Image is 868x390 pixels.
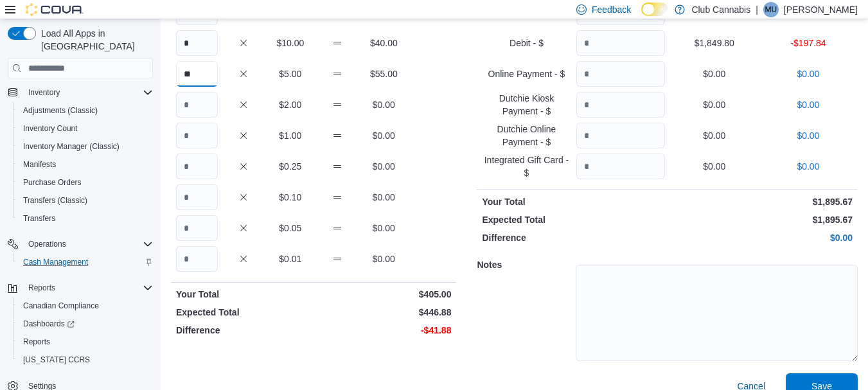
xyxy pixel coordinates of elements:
[316,306,451,319] p: $446.88
[363,67,405,80] p: $55.00
[18,193,93,208] a: Transfers (Classic)
[18,103,103,118] a: Adjustments (Classic)
[26,3,84,16] img: Cova
[269,129,311,142] p: $1.00
[18,211,60,226] a: Transfers
[482,231,664,244] p: Difference
[23,280,60,296] button: Reports
[269,67,311,80] p: $5.00
[482,67,571,80] p: Online Payment - $
[13,137,158,155] button: Inventory Manager (Classic)
[269,191,311,204] p: $0.10
[28,239,66,249] span: Operations
[18,139,153,154] span: Inventory Manager (Classic)
[691,2,750,17] p: Club Cannabis
[18,157,153,172] span: Manifests
[176,154,218,179] input: Quantity
[363,98,405,111] p: $0.00
[176,246,218,272] input: Quantity
[763,2,779,17] div: Mavis Upson
[363,37,405,49] p: $40.00
[670,231,853,244] p: $0.00
[269,222,311,235] p: $0.05
[23,177,82,188] span: Purchase Orders
[23,355,90,365] span: [US_STATE] CCRS
[764,67,853,80] p: $0.00
[18,254,93,270] a: Cash Management
[18,157,61,172] a: Manifests
[482,123,571,148] p: Dutchie Online Payment - $
[23,85,153,100] span: Inventory
[13,333,158,351] button: Reports
[316,324,451,337] p: -$41.88
[269,253,311,265] p: $0.01
[3,235,158,253] button: Operations
[176,306,311,319] p: Expected Total
[764,160,853,173] p: $0.00
[176,123,218,148] input: Quantity
[23,337,50,347] span: Reports
[363,253,405,265] p: $0.00
[13,351,158,369] button: [US_STATE] CCRS
[23,280,153,296] span: Reports
[18,175,153,190] span: Purchase Orders
[23,319,75,329] span: Dashboards
[18,316,153,332] span: Dashboards
[482,213,664,226] p: Expected Total
[28,283,55,293] span: Reports
[269,37,311,49] p: $10.00
[482,37,571,49] p: Debit - $
[482,92,571,118] p: Dutchie Kiosk Payment - $
[670,98,759,111] p: $0.00
[18,352,153,368] span: Washington CCRS
[363,191,405,204] p: $0.00
[13,102,158,120] button: Adjustments (Classic)
[3,84,158,102] button: Inventory
[363,222,405,235] p: $0.00
[18,298,104,314] a: Canadian Compliance
[363,160,405,173] p: $0.00
[176,92,218,118] input: Quantity
[670,160,759,173] p: $0.00
[316,288,451,301] p: $405.00
[482,154,571,179] p: Integrated Gift Card - $
[23,257,88,267] span: Cash Management
[576,30,665,56] input: Quantity
[23,236,71,252] button: Operations
[23,85,65,100] button: Inventory
[670,213,853,226] p: $1,895.67
[13,209,158,227] button: Transfers
[641,16,642,17] span: Dark Mode
[18,103,153,118] span: Adjustments (Classic)
[18,121,83,136] a: Inventory Count
[18,139,125,154] a: Inventory Manager (Classic)
[641,3,668,16] input: Dark Mode
[13,315,158,333] a: Dashboards
[764,98,853,111] p: $0.00
[670,37,759,49] p: $1,849.80
[765,2,777,17] span: MU
[482,195,664,208] p: Your Total
[764,37,853,49] p: -$197.84
[28,87,60,98] span: Inventory
[269,98,311,111] p: $2.00
[13,297,158,315] button: Canadian Compliance
[13,173,158,191] button: Purchase Orders
[23,159,56,170] span: Manifests
[23,236,153,252] span: Operations
[18,121,153,136] span: Inventory Count
[18,298,153,314] span: Canadian Compliance
[576,61,665,87] input: Quantity
[18,193,153,208] span: Transfers (Classic)
[764,129,853,142] p: $0.00
[176,324,311,337] p: Difference
[176,61,218,87] input: Quantity
[13,191,158,209] button: Transfers (Classic)
[176,288,311,301] p: Your Total
[36,27,153,53] span: Load All Apps in [GEOGRAPHIC_DATA]
[23,301,99,311] span: Canadian Compliance
[176,184,218,210] input: Quantity
[176,30,218,56] input: Quantity
[18,254,153,270] span: Cash Management
[576,123,665,148] input: Quantity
